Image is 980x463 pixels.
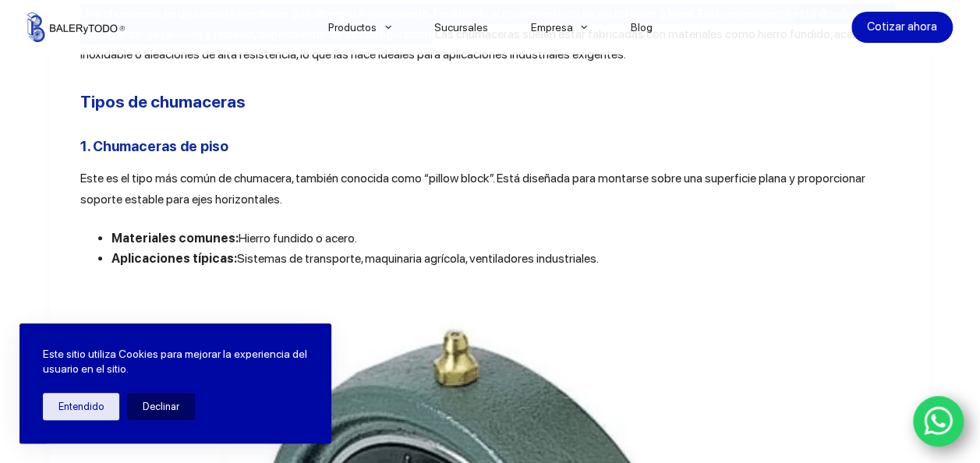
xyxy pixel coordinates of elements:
[237,251,599,266] span: Sistemas de transporte, maquinaria agrícola, ventiladores industriales.
[80,171,865,206] span: Este es el tipo más común de chumacera, también conocida como “pillow block”. Está diseñada para ...
[111,251,237,266] b: Aplicaciones típicas:
[111,231,239,246] b: Materiales comunes:
[851,12,953,43] a: Cotizar ahora
[913,396,964,447] a: WhatsApp
[80,138,228,154] b: 1. Chumaceras de piso
[127,393,195,420] button: Declinar
[27,12,125,42] img: Balerytodo
[43,393,119,420] button: Entendido
[80,92,246,111] b: Tipos de chumaceras
[43,347,308,377] p: Este sitio utiliza Cookies para mejorar la experiencia del usuario en el sitio.
[239,231,357,246] span: Hierro fundido o acero.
